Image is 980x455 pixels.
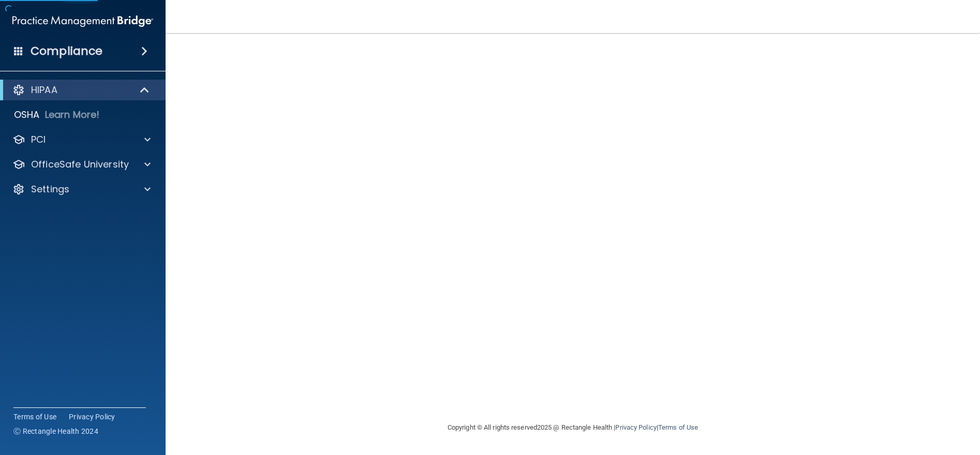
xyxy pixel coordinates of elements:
img: PMB logo [12,11,153,32]
div: Copyright © All rights reserved 2025 @ Rectangle Health | | [384,411,762,444]
span: Ⓒ Rectangle Health 2024 [13,426,98,436]
p: Settings [31,183,69,195]
a: PCI [12,133,151,146]
p: HIPAA [31,84,57,96]
a: Terms of Use [13,412,56,422]
a: HIPAA [12,84,150,96]
a: Terms of Use [658,423,698,431]
a: Privacy Policy [615,423,656,431]
p: OfficeSafe University [31,158,129,171]
p: OSHA [14,109,40,121]
a: Privacy Policy [69,412,115,422]
a: Settings [12,183,151,195]
p: PCI [31,133,46,146]
a: OfficeSafe University [12,158,151,171]
h4: Compliance [31,44,102,58]
p: Learn More! [45,109,100,121]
